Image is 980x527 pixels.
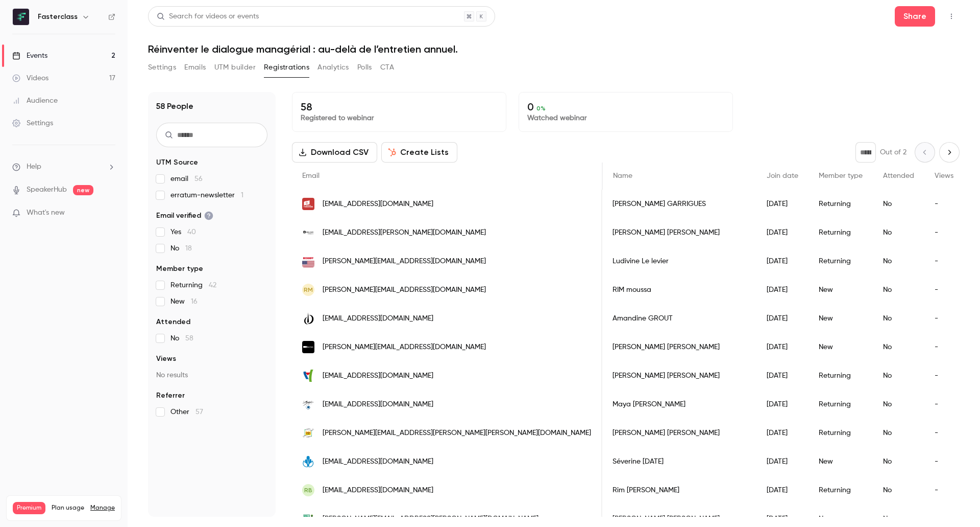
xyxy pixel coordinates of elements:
[602,304,756,333] div: Amandine GROUT
[808,276,873,304] div: New
[381,142,457,163] button: Create Lists
[302,398,314,410] img: educagri.fr
[292,142,377,163] button: Download CSV
[924,361,964,390] div: -
[148,43,960,55] h1: Réinventer le dialogue managérial : au-delà de l’entretien annuel.
[302,198,314,210] img: toulouse-metropole.fr
[819,172,863,179] span: Member type
[170,296,198,307] span: New
[304,486,312,495] span: RB
[302,341,314,353] img: depiltech.com
[323,313,433,324] span: [EMAIL_ADDRESS][DOMAIN_NAME]
[756,419,808,447] div: [DATE]
[756,361,808,390] div: [DATE]
[214,59,256,76] button: UTM builder
[808,476,873,505] div: Returning
[924,304,964,333] div: -
[302,255,314,267] img: beckhoff.fr
[808,304,873,333] div: New
[380,59,394,76] button: CTA
[756,276,808,304] div: [DATE]
[756,447,808,476] div: [DATE]
[301,101,498,113] p: 58
[880,147,906,157] p: Out of 2
[187,228,196,236] span: 40
[12,162,115,172] li: help-dropdown-opener
[194,175,203,182] span: 56
[602,247,756,276] div: Ludivine Le levier
[924,218,964,247] div: -
[924,276,964,304] div: -
[873,333,924,361] div: No
[808,218,873,247] div: Returning
[895,6,935,27] button: Share
[873,190,924,218] div: No
[323,399,433,410] span: [EMAIL_ADDRESS][DOMAIN_NAME]
[808,419,873,447] div: Returning
[302,226,314,239] img: omegro.com
[323,514,538,524] span: [PERSON_NAME][EMAIL_ADDRESS][PERSON_NAME][DOMAIN_NAME]
[924,390,964,419] div: -
[323,199,433,210] span: [EMAIL_ADDRESS][DOMAIN_NAME]
[304,285,313,294] span: Rm
[935,172,953,179] span: Views
[156,354,176,364] span: Views
[527,101,724,113] p: 0
[602,218,756,247] div: [PERSON_NAME] [PERSON_NAME]
[170,280,216,290] span: Returning
[323,485,433,496] span: [EMAIL_ADDRESS][DOMAIN_NAME]
[170,227,196,237] span: Yes
[873,276,924,304] div: No
[808,333,873,361] div: New
[302,513,314,525] img: bnpparibas-pf.com
[209,282,216,289] span: 42
[602,447,756,476] div: Séverine [DATE]
[323,371,433,381] span: [EMAIL_ADDRESS][DOMAIN_NAME]
[602,476,756,505] div: Rim [PERSON_NAME]
[103,209,115,218] iframe: Noticeable Trigger
[323,456,433,467] span: [EMAIL_ADDRESS][DOMAIN_NAME]
[873,476,924,505] div: No
[52,504,84,512] span: Plan usage
[527,113,724,123] p: Watched webinar
[924,419,964,447] div: -
[170,174,203,184] span: email
[148,59,176,76] button: Settings
[323,256,486,267] span: [PERSON_NAME][EMAIL_ADDRESS][DOMAIN_NAME]
[156,211,213,221] span: Email verified
[323,428,591,439] span: [PERSON_NAME][EMAIL_ADDRESS][PERSON_NAME][PERSON_NAME][DOMAIN_NAME]
[185,245,192,252] span: 18
[924,447,964,476] div: -
[873,304,924,333] div: No
[756,333,808,361] div: [DATE]
[302,427,314,439] img: sergi-tp.com
[808,190,873,218] div: Returning
[756,190,808,218] div: [DATE]
[156,370,267,380] p: No results
[602,390,756,419] div: Maya [PERSON_NAME]
[27,162,41,172] span: Help
[156,317,190,327] span: Attended
[873,247,924,276] div: No
[873,447,924,476] div: No
[12,118,53,128] div: Settings
[808,390,873,419] div: Returning
[12,73,48,83] div: Videos
[613,172,632,179] span: Name
[924,333,964,361] div: -
[536,105,546,112] span: 0 %
[195,408,203,416] span: 57
[883,172,914,179] span: Attended
[156,157,198,168] span: UTM Source
[808,447,873,476] div: New
[767,172,798,179] span: Join date
[602,419,756,447] div: [PERSON_NAME] [PERSON_NAME]
[302,455,314,468] img: villagesdumonde.fr
[357,59,372,76] button: Polls
[185,335,193,342] span: 58
[170,333,193,343] span: No
[156,100,193,112] h1: 58 People
[27,208,65,218] span: What's new
[264,59,309,76] button: Registrations
[157,11,259,22] div: Search for videos or events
